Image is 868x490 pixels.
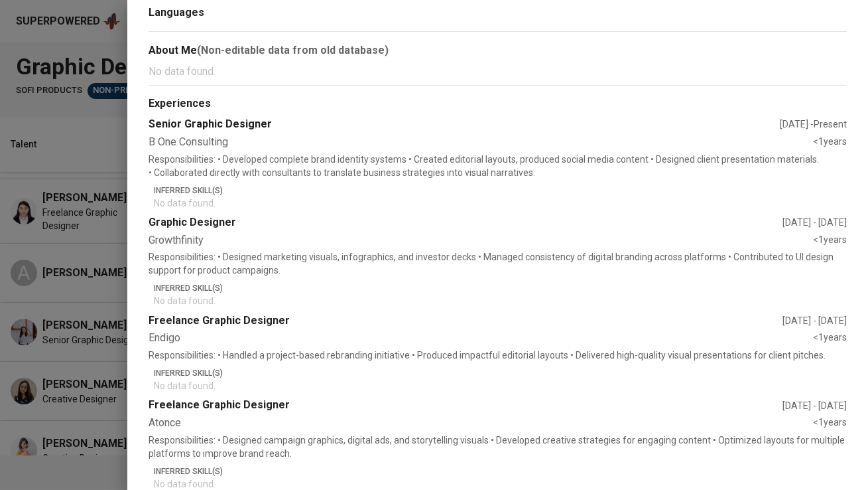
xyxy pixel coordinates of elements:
[154,282,847,294] p: Inferred Skill(s)
[154,465,847,477] p: Inferred Skill(s)
[149,215,782,230] div: Graphic Designer
[149,250,847,277] p: Responsibilities: • Designed marketing visuals, infographics, and investor decks • Managed consis...
[154,379,847,392] p: No data found.
[154,185,847,197] p: Inferred Skill(s)
[149,313,782,329] div: Freelance Graphic Designer
[149,349,847,362] p: Responsibilities: • Handled a project-based rebranding initiative • Produced impactful editorial ...
[149,5,847,21] div: Languages
[149,434,847,460] p: Responsibilities: • Designed campaign graphics, digital ads, and storytelling visuals • Developed...
[782,216,847,229] div: [DATE] - [DATE]
[782,399,847,412] div: [DATE] - [DATE]
[197,44,389,56] b: (Non-editable data from old database)
[149,117,780,132] div: Senior Graphic Designer
[813,135,847,150] div: <1 years
[782,314,847,327] div: [DATE] - [DATE]
[149,153,847,179] p: Responsibilities: • Developed complete brand identity systems • Created editorial layouts, produc...
[813,233,847,248] div: <1 years
[154,197,847,210] p: No data found.
[154,367,847,379] p: Inferred Skill(s)
[149,42,847,58] div: About Me
[149,135,813,150] div: B One Consulting
[780,118,847,131] div: [DATE] - Present
[149,398,782,413] div: Freelance Graphic Designer
[813,416,847,431] div: <1 years
[149,416,813,431] div: Atonce
[149,96,847,112] div: Experiences
[149,331,813,346] div: Endigo
[149,233,813,248] div: Growthfinity
[154,294,847,307] p: No data found.
[813,331,847,346] div: <1 years
[149,64,847,80] p: No data found.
